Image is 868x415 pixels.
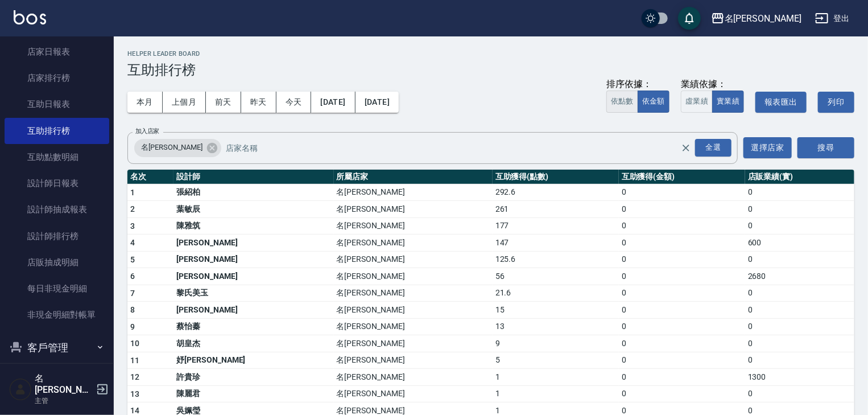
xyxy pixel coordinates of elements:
[493,302,619,319] td: 15
[5,196,109,223] a: 設計師抽成報表
[334,170,493,184] th: 所屬店家
[619,335,745,352] td: 0
[5,118,109,144] a: 互助排行榜
[127,62,854,78] h3: 互助排行榜
[135,127,159,135] label: 加入店家
[127,50,854,57] h2: Helper Leader Board
[173,335,333,352] td: 胡皇杰
[311,92,355,113] button: [DATE]
[334,285,493,302] td: 名[PERSON_NAME]
[334,235,493,252] td: 名[PERSON_NAME]
[493,318,619,335] td: 13
[130,188,135,197] span: 1
[130,204,135,213] span: 2
[619,302,745,319] td: 0
[493,369,619,386] td: 1
[493,235,619,252] td: 147
[206,92,241,113] button: 前天
[5,223,109,249] a: 設計師排行榜
[356,92,399,113] button: [DATE]
[745,352,854,369] td: 0
[130,221,135,231] span: 3
[745,184,854,201] td: 0
[334,184,493,201] td: 名[PERSON_NAME]
[745,201,854,218] td: 0
[5,276,109,302] a: 每日非現金明細
[493,170,619,184] th: 互助獲得(點數)
[493,217,619,235] td: 177
[619,285,745,302] td: 0
[619,217,745,235] td: 0
[745,369,854,386] td: 1300
[619,170,745,184] th: 互助獲得(金額)
[173,285,333,302] td: 黎氏美玉
[163,92,206,113] button: 上個月
[606,91,638,113] button: 依點數
[745,235,854,252] td: 600
[130,389,140,398] span: 13
[681,91,713,113] button: 虛業績
[745,385,854,402] td: 0
[619,352,745,369] td: 0
[695,139,731,157] div: 全選
[5,144,109,170] a: 互助點數明細
[334,352,493,369] td: 名[PERSON_NAME]
[334,302,493,319] td: 名[PERSON_NAME]
[678,140,694,156] button: Clear
[173,201,333,218] td: 葉敏辰
[130,272,135,281] span: 6
[173,251,333,268] td: [PERSON_NAME]
[5,91,109,117] a: 互助日報表
[173,235,333,252] td: [PERSON_NAME]
[35,373,93,396] h5: 名[PERSON_NAME]
[493,335,619,352] td: 9
[619,318,745,335] td: 0
[223,138,701,158] input: 店家名稱
[127,170,173,184] th: 名次
[745,217,854,235] td: 0
[134,142,209,153] span: 名[PERSON_NAME]
[334,369,493,386] td: 名[PERSON_NAME]
[35,396,93,406] p: 主管
[745,251,854,268] td: 0
[5,249,109,276] a: 店販抽成明細
[745,170,854,184] th: 店販業績(實)
[619,201,745,218] td: 0
[130,305,135,314] span: 8
[693,137,734,159] button: Open
[745,285,854,302] td: 0
[493,251,619,268] td: 125.6
[706,7,806,30] button: 名[PERSON_NAME]
[276,92,312,113] button: 今天
[619,235,745,252] td: 0
[745,335,854,352] td: 0
[173,217,333,235] td: 陳雅筑
[493,201,619,218] td: 261
[638,91,669,113] button: 依金額
[334,217,493,235] td: 名[PERSON_NAME]
[811,8,854,29] button: 登出
[797,137,854,158] button: 搜尋
[755,92,807,113] button: 報表匯出
[681,79,744,91] div: 業績依據：
[334,268,493,285] td: 名[PERSON_NAME]
[745,318,854,335] td: 0
[678,7,701,30] button: save
[745,302,854,319] td: 0
[493,268,619,285] td: 56
[745,268,854,285] td: 2680
[130,406,140,415] span: 14
[5,362,109,392] button: 員工及薪資
[334,201,493,218] td: 名[PERSON_NAME]
[241,92,276,113] button: 昨天
[334,385,493,402] td: 名[PERSON_NAME]
[712,91,744,113] button: 實業績
[173,369,333,386] td: 許貴珍
[5,39,109,65] a: 店家日報表
[134,139,221,157] div: 名[PERSON_NAME]
[173,352,333,369] td: 妤[PERSON_NAME]
[619,251,745,268] td: 0
[173,385,333,402] td: 陳麗君
[5,65,109,91] a: 店家排行榜
[619,385,745,402] td: 0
